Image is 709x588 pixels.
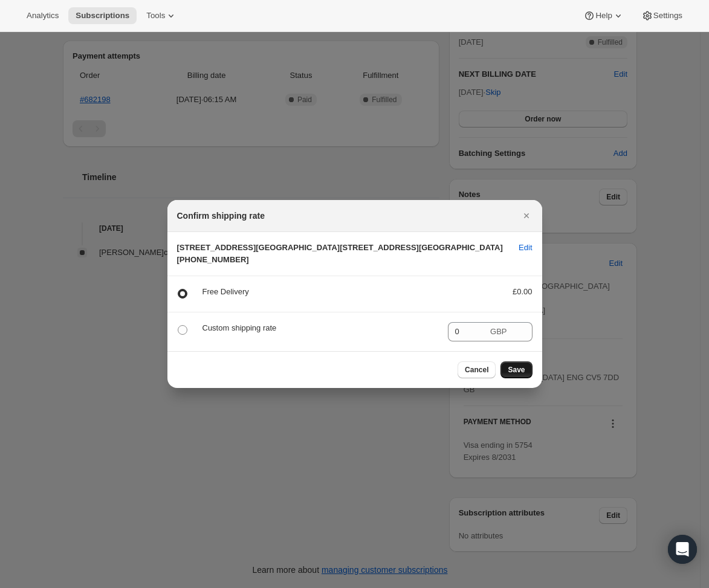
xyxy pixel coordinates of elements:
[511,238,539,257] button: Edit
[634,7,690,24] button: Settings
[519,242,532,254] span: Edit
[595,11,612,21] span: Help
[490,327,507,336] span: GBP
[513,287,533,296] span: £0.00
[465,365,488,375] span: Cancel
[508,365,525,375] span: Save
[27,11,59,21] span: Analytics
[518,207,535,224] button: Close
[146,11,165,21] span: Tools
[19,7,66,24] button: Analytics
[139,7,184,24] button: Tools
[653,11,682,21] span: Settings
[177,210,265,222] h2: Confirm shipping rate
[68,7,137,24] button: Subscriptions
[177,243,503,264] span: [STREET_ADDRESS][GEOGRAPHIC_DATA][STREET_ADDRESS][GEOGRAPHIC_DATA] [PHONE_NUMBER]
[202,322,438,334] p: Custom shipping rate
[500,361,532,378] button: Save
[76,11,129,21] span: Subscriptions
[668,535,697,564] div: Open Intercom Messenger
[202,286,493,298] p: Free Delivery
[458,361,496,378] button: Cancel
[576,7,631,24] button: Help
